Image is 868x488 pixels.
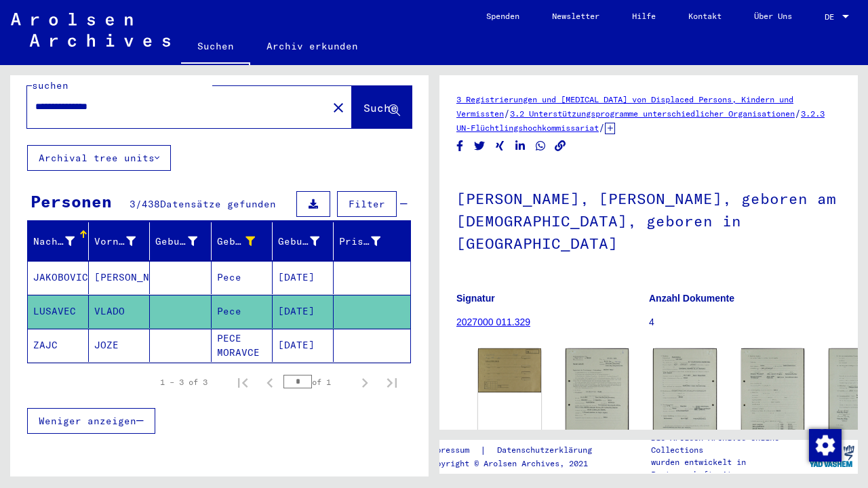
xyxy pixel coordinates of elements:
[478,348,541,392] img: 001.jpg
[825,12,840,22] span: DE
[349,198,385,210] span: Filter
[278,230,336,252] div: Geburtsdatum
[273,329,334,362] mat-cell: [DATE]
[155,230,214,252] div: Geburtsname
[456,317,530,327] a: 2027000 011.329
[808,428,841,461] div: Zustimmung ändern
[510,108,795,119] a: 3.2 Unterstützungsprogramme unterschiedlicher Organisationen
[352,86,412,128] button: Suche
[351,369,378,396] button: Next page
[11,13,170,47] img: Arolsen_neg.svg
[89,295,150,328] mat-cell: VLADO
[553,138,568,155] button: Copy link
[150,222,211,260] mat-header-cell: Geburtsname
[31,189,112,213] div: Personen
[339,235,380,249] div: Prisoner #
[89,261,150,294] mat-cell: [PERSON_NAME]
[160,198,276,210] span: Datensätze gefunden
[256,369,283,396] button: Previous page
[651,432,806,456] p: Die Arolsen Archives Online-Collections
[649,293,734,304] b: Anzahl Dokumente
[160,376,208,388] div: 1 – 3 of 3
[94,235,136,249] div: Vorname
[456,293,495,304] b: Signatur
[337,191,397,217] button: Filter
[212,222,273,260] mat-header-cell: Geburt‏
[534,138,548,155] button: Share on WhatsApp
[28,329,89,362] mat-cell: ZAJC
[566,348,629,437] img: 001.jpg
[94,230,153,252] div: Vorname
[217,235,255,249] div: Geburt‏
[378,369,406,396] button: Last page
[453,138,467,155] button: Share on Facebook
[136,198,142,210] span: /
[493,138,507,155] button: Share on Xing
[456,94,793,119] a: 3 Registrierungen und [MEDICAL_DATA] von Displaced Persons, Kindern und Vermissten
[273,261,334,294] mat-cell: [DATE]
[330,100,347,116] mat-icon: close
[795,107,801,119] span: /
[363,101,397,115] span: Suche
[504,107,510,119] span: /
[486,443,608,457] a: Datenschutzerklärung
[456,167,841,272] h1: [PERSON_NAME], [PERSON_NAME], geboren am [DEMOGRAPHIC_DATA], geboren in [GEOGRAPHIC_DATA]
[130,198,136,210] span: 3
[427,443,608,457] div: |
[28,261,89,294] mat-cell: JAKOBOVIC
[33,230,92,252] div: Nachname
[27,408,155,434] button: Weniger anzeigen
[155,235,197,249] div: Geburtsname
[217,230,272,252] div: Geburt‏
[427,457,608,470] p: Copyright © Arolsen Archives, 2021
[809,429,842,462] img: Zustimmung ändern
[599,121,605,134] span: /
[339,230,397,252] div: Prisoner #
[325,94,352,121] button: Clear
[651,456,806,481] p: wurden entwickelt in Partnerschaft mit
[181,30,250,65] a: Suchen
[89,329,150,362] mat-cell: JOZE
[89,222,150,260] mat-header-cell: Vorname
[273,295,334,328] mat-cell: [DATE]
[653,348,716,437] img: 002.jpg
[27,145,171,171] button: Archival tree units
[649,315,841,329] p: 4
[283,375,351,388] div: of 1
[250,30,374,62] a: Archiv erkunden
[28,295,89,328] mat-cell: LUSAVEC
[334,222,410,260] mat-header-cell: Prisoner #
[212,329,273,362] mat-cell: PECE MORAVCE
[278,235,319,249] div: Geburtsdatum
[273,222,334,260] mat-header-cell: Geburtsdatum
[473,138,487,155] button: Share on Twitter
[28,222,89,260] mat-header-cell: Nachname
[142,198,160,210] span: 438
[741,348,804,437] img: 003.jpg
[33,235,75,249] div: Nachname
[212,261,273,294] mat-cell: Pece
[39,415,136,427] span: Weniger anzeigen
[806,439,857,473] img: yv_logo.png
[212,295,273,328] mat-cell: Pece
[427,443,480,457] a: Impressum
[513,138,528,155] button: Share on LinkedIn
[229,369,256,396] button: First page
